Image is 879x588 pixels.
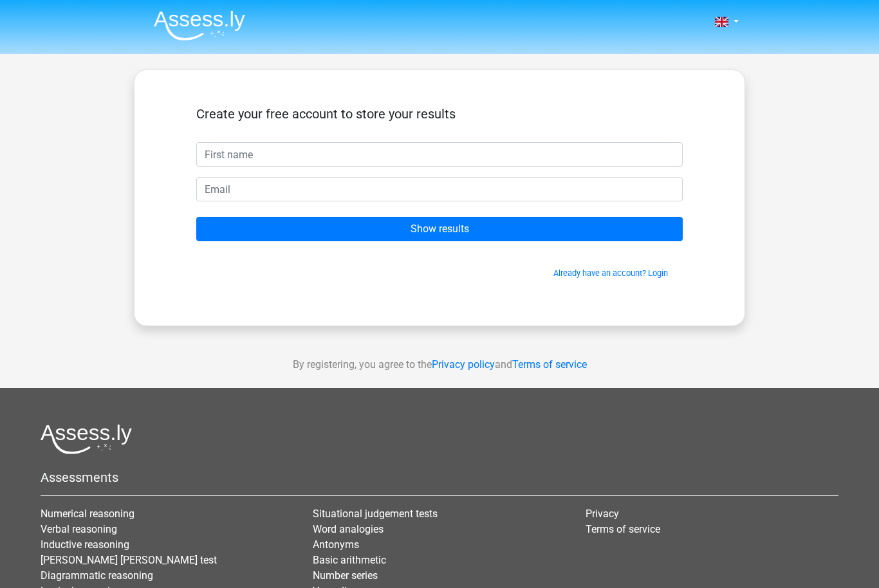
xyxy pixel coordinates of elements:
[154,10,245,41] img: Assessly
[41,569,153,582] a: Diagrammatic reasoning
[41,554,217,566] a: [PERSON_NAME] [PERSON_NAME] test
[432,358,495,371] a: Privacy policy
[313,538,359,551] a: Antonyms
[41,508,134,520] a: Numerical reasoning
[41,523,117,535] a: Verbal reasoning
[196,106,683,122] h5: Create your free account to store your results
[512,358,587,371] a: Terms of service
[586,508,619,520] a: Privacy
[196,177,683,201] input: Email
[41,538,129,551] a: Inductive reasoning
[41,470,838,485] h5: Assessments
[553,268,668,278] a: Already have an account? Login
[196,217,683,241] input: Show results
[41,424,132,454] img: Assessly logo
[313,569,378,582] a: Number series
[313,523,384,535] a: Word analogies
[313,508,438,520] a: Situational judgement tests
[196,142,683,167] input: First name
[313,554,386,566] a: Basic arithmetic
[586,523,660,535] a: Terms of service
